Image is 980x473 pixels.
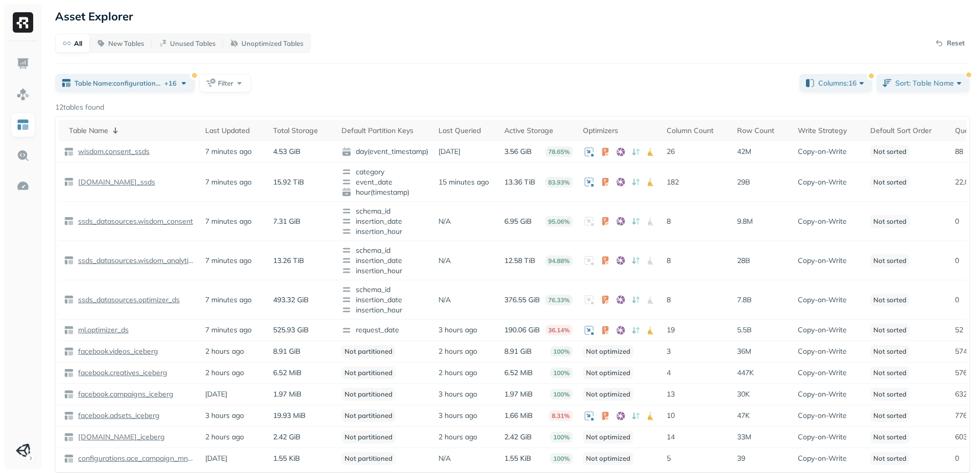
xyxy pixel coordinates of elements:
p: 30K [737,389,750,399]
div: Column Count [667,124,727,137]
span: event_date [341,177,428,187]
a: [DOMAIN_NAME]_ssds [74,177,155,187]
p: 83.93% [545,177,573,188]
a: [DOMAIN_NAME]_iceberg [74,432,165,442]
div: Total Storage [273,124,331,137]
a: configurations.ace_campaign_mng_ice [74,454,195,463]
span: Filter [218,78,233,88]
p: Not optimized [583,366,633,379]
a: ssds_datasources.wisdom_consent [74,217,193,226]
p: ssds_datasources.wisdom_analytics [76,256,195,266]
img: Assets [16,88,30,101]
p: 100% [550,389,573,400]
p: 5 [667,454,727,463]
p: Not sorted [870,452,910,465]
p: 7 minutes ago [205,177,252,187]
span: insertion_hour [341,266,428,276]
p: 2.42 GiB [273,432,301,442]
p: All [74,39,82,48]
img: Optimization [16,179,30,193]
span: Sort: Table Name [895,78,964,88]
p: Not optimized [583,345,633,358]
a: facebook.videos_iceberg [74,347,158,356]
p: 7.8B [737,295,752,305]
p: wisdom.consent_ssds [76,147,150,156]
a: ml.optimizer_ds [74,325,129,335]
p: [DATE] [438,147,460,156]
a: ssds_datasources.wisdom_analytics [74,256,195,266]
div: Active Storage [504,124,573,137]
p: 12 tables found [55,102,104,112]
div: Default Sort Order [870,124,945,137]
p: 76.33% [545,295,573,305]
p: Not optimized [583,431,633,443]
p: 47K [737,411,750,421]
p: 19.93 MiB [273,411,306,421]
p: 8 [667,295,727,305]
p: Not sorted [870,388,910,401]
p: Not partitioned [341,431,396,443]
p: 15 minutes ago [438,177,489,187]
div: Default Partition Keys [341,124,428,137]
p: 28B [737,256,750,266]
p: Not partitioned [341,388,396,401]
p: 2 hours ago [438,432,477,442]
button: Columns:16 [799,74,872,92]
p: Copy-on-Write [798,256,847,266]
p: Copy-on-Write [798,454,847,463]
img: table [64,295,74,305]
p: 100% [550,346,573,357]
p: Copy-on-Write [798,325,847,335]
img: table [64,347,74,357]
p: Copy-on-Write [798,147,847,156]
p: [DATE] [205,389,227,399]
p: N/A [438,295,451,305]
p: 3.56 GiB [504,147,532,156]
img: table [64,325,74,335]
span: Table Name : configurations.ace_campaign_mng_ice ... [75,78,162,88]
p: 2 hours ago [438,347,477,356]
img: Unity [16,443,30,458]
p: 190.06 GiB [504,325,540,335]
p: Not sorted [870,176,910,189]
p: Not partitioned [341,409,396,422]
p: [DATE] [205,454,227,463]
p: 29B [737,177,750,187]
p: 95.06% [545,216,573,227]
p: 4 [667,368,727,378]
p: facebook.campaigns_iceberg [76,389,174,399]
p: 1.55 KiB [504,454,531,463]
p: 2.42 GiB [504,432,532,442]
p: 8 [667,256,727,266]
p: 3 hours ago [438,411,477,421]
p: 7 minutes ago [205,325,252,335]
span: insertion_hour [341,305,428,315]
p: Not sorted [870,324,910,336]
p: facebook.adsets_iceberg [76,411,160,421]
p: [DOMAIN_NAME]_ssds [76,177,155,187]
span: insertion_date [341,216,428,226]
p: Copy-on-Write [798,411,847,421]
span: schema_id [341,284,428,295]
p: Copy-on-Write [798,347,847,356]
span: category [341,167,428,177]
div: Last Updated [205,124,263,137]
p: 36M [737,347,751,356]
a: facebook.campaigns_iceberg [74,389,174,399]
p: 3 hours ago [438,389,477,399]
button: Sort: Table Name [876,74,970,92]
span: hour(timestamp) [341,187,428,197]
p: Not sorted [870,254,910,267]
p: [DOMAIN_NAME]_iceberg [76,432,165,442]
a: facebook.adsets_iceberg [74,411,160,421]
p: Not partitioned [341,452,396,465]
p: 8 [667,217,727,226]
p: 6.95 GiB [504,217,532,226]
p: 8.31% [549,410,573,421]
p: 3 [667,347,727,356]
p: Not optimized [583,452,633,465]
p: 6.52 MiB [504,368,533,378]
img: table [64,216,74,226]
p: New Tables [108,39,144,48]
button: Table Name:configurations.ace_campaign_mng_ice...+16 [55,74,195,92]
